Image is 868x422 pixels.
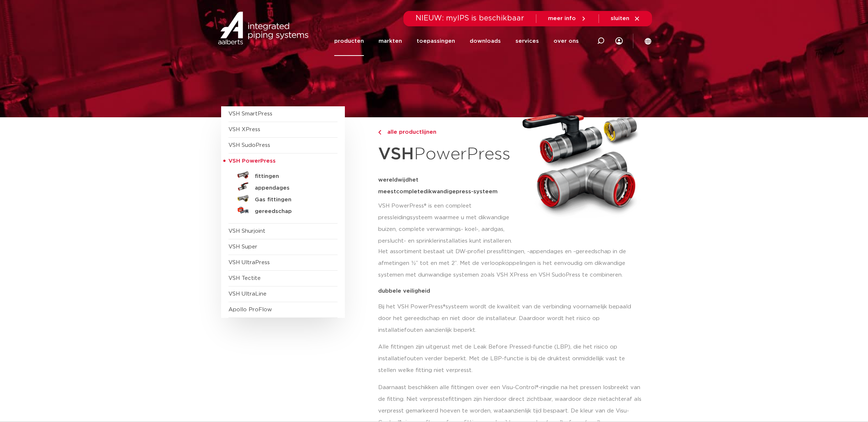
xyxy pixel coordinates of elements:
p: VSH PowerPress® is een compleet pressleidingsysteem waarmee u met dikwandige buizen, complete ver... [378,200,515,247]
span: dikwandige [424,189,456,194]
a: VSH SmartPress [228,111,272,117]
a: toepassingen [417,26,455,56]
p: dubbele veiligheid [378,288,642,294]
a: VSH XPress [228,127,260,132]
span: het meest [378,177,418,194]
a: VSH Tectite [228,275,261,281]
span: die na het pressen losbreekt van de fitting. Niet verpresste [378,385,640,402]
a: sluiten [611,15,640,22]
span: Daarnaast beschikken alle fittingen over een Visu-Control®-ring [378,385,551,390]
img: chevron-right.svg [378,130,381,135]
a: over ons [554,26,579,56]
span: achteraf als verpresst gemarkeerd hoeven te worden, wat [378,396,641,414]
h1: PowerPress [378,140,515,168]
p: Alle fittingen zijn uitgerust met de Leak Before Pressed-functie (LBP), die het risico op install... [378,341,642,376]
span: wereldwijd [378,177,409,183]
span: systeem wordt de kwaliteit van de verbinding voornamelijk bepaald door het gereedschap en niet do... [378,304,631,333]
a: gereedschap [228,204,338,216]
span: sluiten [611,16,629,21]
a: VSH UltraLine [228,291,267,297]
div: my IPS [615,26,623,56]
nav: Menu [334,26,579,56]
span: complete [396,189,424,194]
a: VSH Shurjoint [228,228,265,234]
h5: Gas fittingen [255,197,327,203]
span: alle productlijnen [383,129,436,135]
span: NIEUW: myIPS is beschikbaar [416,15,524,22]
a: VSH UltraPress [228,260,270,265]
a: Gas fittingen [228,193,338,204]
a: Apollo ProFlow [228,307,272,312]
h5: appendages [255,185,327,191]
a: VSH SudoPress [228,142,270,148]
a: appendages [228,181,338,193]
a: producten [334,26,364,56]
a: downloads [470,26,501,56]
span: fittingen zijn hierdoor direct zichtbaar, waardoor deze niet [448,396,608,402]
a: alle productlijnen [378,128,515,137]
strong: VSH [378,146,414,163]
a: VSH Super [228,244,257,250]
p: Het assortiment bestaat uit DW-profiel pressfittingen, -appendages en -gereedschap in de afmeting... [378,246,642,281]
a: fittingen [228,169,338,181]
a: markten [379,26,402,56]
span: ® [443,304,446,309]
span: VSH PowerPress [228,158,276,164]
span: Bij het VSH PowerPress [378,304,443,309]
a: meer info [548,15,587,22]
h5: fittingen [255,173,327,180]
h5: gereedschap [255,208,327,215]
a: services [515,26,539,56]
span: press-systeem [456,189,498,194]
span: meer info [548,16,576,21]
